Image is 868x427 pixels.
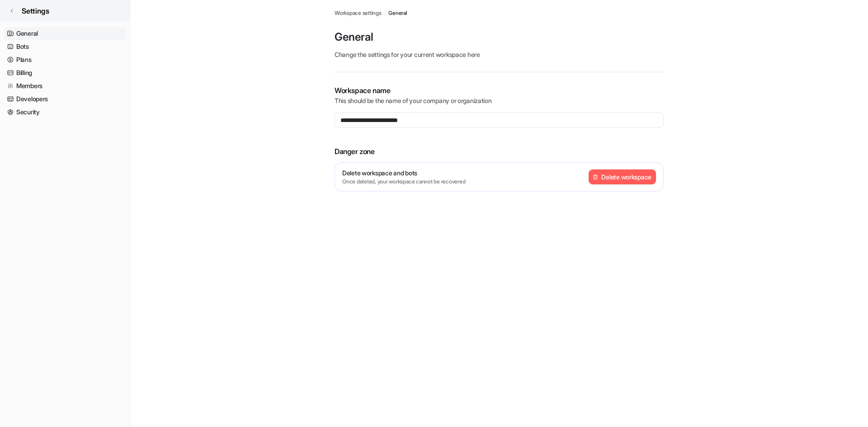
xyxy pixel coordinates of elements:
[22,5,49,16] span: Settings
[589,169,656,184] button: Delete workspace
[335,146,664,157] p: Danger zone
[4,40,126,53] a: Bots
[342,168,465,178] p: Delete workspace and bots
[388,9,407,17] a: General
[4,53,126,66] a: Plans
[4,93,126,105] a: Developers
[4,106,126,118] a: Security
[384,9,386,17] span: /
[4,80,126,92] a: Members
[335,96,664,105] p: This should be the name of your company or organization
[342,178,465,186] p: Once deleted, your workspace cannot be recovered
[335,50,664,59] p: Change the settings for your current workspace here
[4,27,126,40] a: General
[335,9,382,17] a: Workspace settings
[335,30,664,44] p: General
[4,66,126,79] a: Billing
[335,85,664,96] p: Workspace name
